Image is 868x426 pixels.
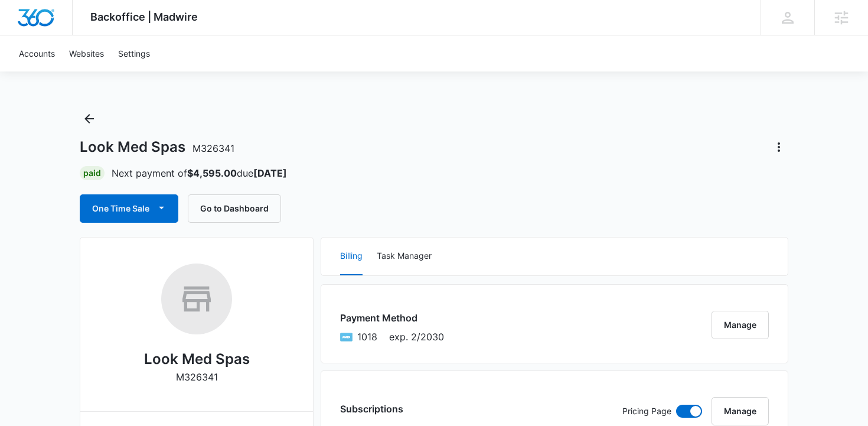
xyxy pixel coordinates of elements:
[712,311,769,339] button: Manage
[80,109,99,128] button: Back
[389,330,444,344] span: exp. 2/2030
[62,35,111,71] a: Websites
[144,349,250,370] h2: Look Med Spas
[188,194,281,223] button: Go to Dashboard
[377,238,432,275] button: Task Manager
[12,35,62,71] a: Accounts
[80,194,178,223] button: One Time Sale
[340,402,403,416] h3: Subscriptions
[176,370,218,384] p: M326341
[192,142,234,154] span: M326341
[357,330,377,344] span: American Express ending with
[253,167,287,179] strong: [DATE]
[90,11,198,23] span: Backoffice | Madwire
[769,138,788,157] button: Actions
[111,35,157,71] a: Settings
[80,138,234,156] h1: Look Med Spas
[622,405,671,418] p: Pricing Page
[340,238,363,275] button: Billing
[187,167,237,179] strong: $4,595.00
[80,166,105,180] div: Paid
[340,311,444,325] h3: Payment Method
[712,397,769,425] button: Manage
[112,166,287,180] p: Next payment of due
